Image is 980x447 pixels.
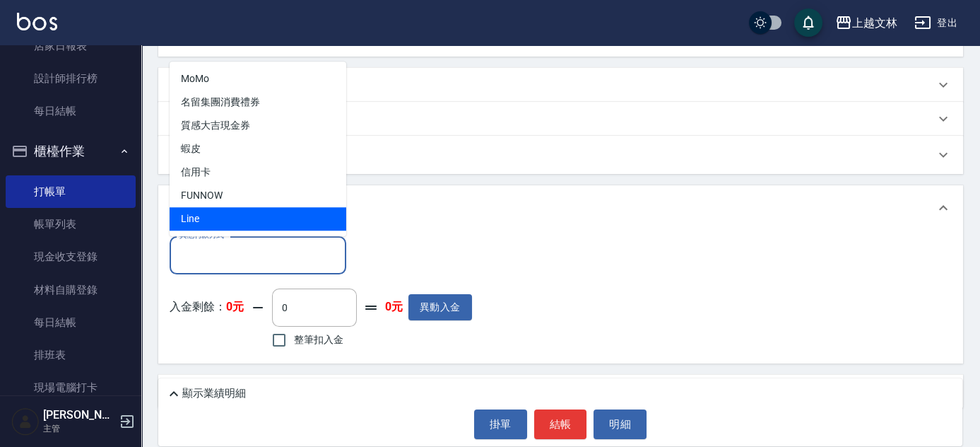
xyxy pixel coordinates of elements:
span: FUNNOW [170,184,346,207]
strong: 0元 [385,300,403,315]
span: Line [170,207,346,231]
a: 每日結帳 [6,95,136,127]
span: 整筆扣入金 [294,332,343,347]
div: 預收卡販賣 [158,102,963,136]
img: Logo [17,13,57,30]
button: 掛單 [474,410,527,439]
button: 上越文林 [830,8,903,37]
span: 質感大吉現金券 [170,114,346,137]
a: 店家日報表 [6,30,136,62]
p: 入金剩餘： [170,300,244,315]
button: 櫃檯作業 [6,133,136,170]
p: 顯示業績明細 [182,386,246,401]
a: 打帳單 [6,175,136,208]
button: 異動入金 [408,294,472,320]
button: save [794,8,822,37]
span: 名留集團消費禮券 [170,91,346,114]
span: 蝦皮 [170,137,346,161]
h5: [PERSON_NAME] [43,408,115,422]
a: 現金收支登錄 [6,240,136,273]
a: 材料自購登錄 [6,274,136,306]
a: 帳單列表 [6,208,136,240]
span: 信用卡 [170,161,346,184]
button: 登出 [909,10,963,36]
p: 主管 [43,422,115,435]
a: 設計師排行榜 [6,62,136,95]
div: 上越文林 [852,14,897,32]
div: 備註及來源 [158,375,963,409]
a: 現場電腦打卡 [6,371,136,404]
div: 店販銷售 [158,68,963,102]
div: 使用預收卡x6 [158,136,963,174]
strong: 0元 [226,300,244,313]
button: 結帳 [534,410,587,439]
a: 每日結帳 [6,306,136,339]
button: 明細 [594,410,647,439]
span: MoMo [170,67,346,91]
img: Person [11,407,40,436]
a: 排班表 [6,339,136,371]
div: 其他付款方式入金可用餘額: 0 [158,185,963,231]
